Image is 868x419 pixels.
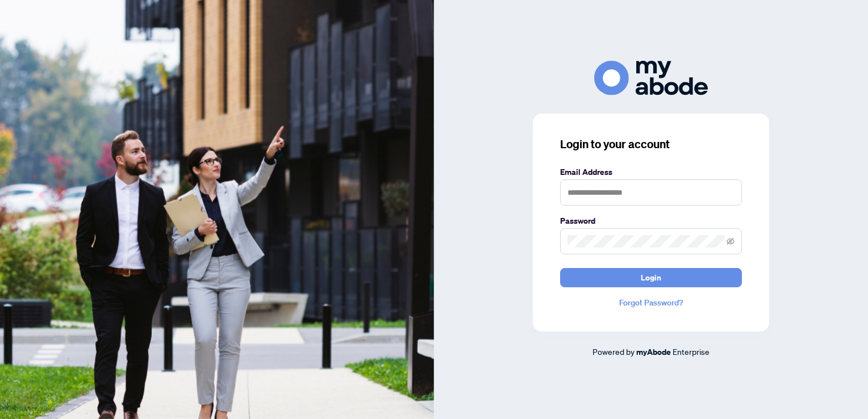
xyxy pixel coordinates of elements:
span: Login [641,269,661,287]
a: Forgot Password? [560,296,742,309]
span: Enterprise [673,346,710,357]
span: eye-invisible [727,237,735,245]
img: ma-logo [594,61,708,95]
button: Login [560,268,742,287]
label: Password [560,215,742,227]
span: Powered by [592,346,635,357]
h3: Login to your account [560,136,742,152]
a: myAbode [636,346,671,358]
label: Email Address [560,166,742,178]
